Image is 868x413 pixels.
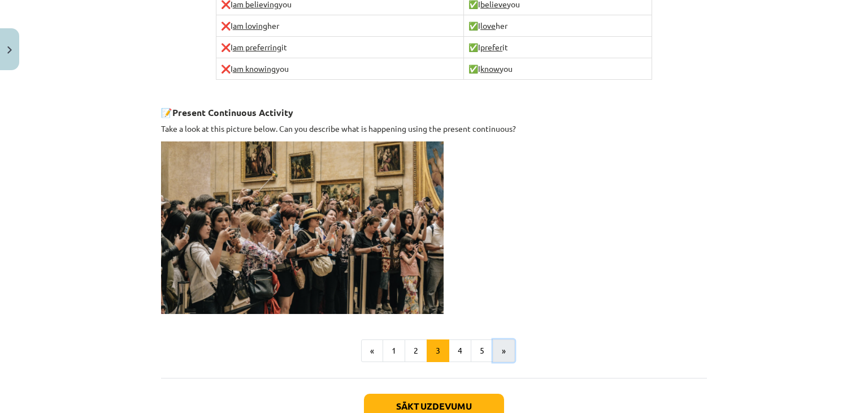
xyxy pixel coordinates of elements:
u: know [480,63,500,74]
u: am preferring [233,42,281,52]
span: ✅ [468,63,478,74]
u: love [480,20,496,31]
nav: Page navigation example [161,339,707,362]
h3: 📝 [161,98,707,119]
u: am knowing [233,63,276,74]
td: I her [464,15,652,37]
p: Take a look at this picture below. Can you describe what is happening using the present continuous? [161,123,707,135]
button: 3 [427,339,449,362]
button: « [361,339,383,362]
button: 1 [383,339,405,362]
u: prefer [480,42,502,52]
span: ❌ [221,63,231,74]
img: icon-close-lesson-0947bae3869378f0d4975bcd49f059093ad1ed9edebbc8119c70593378902aed.svg [7,46,12,54]
td: I it [464,37,652,58]
td: I her [216,15,464,37]
button: 2 [405,339,427,362]
td: I it [216,37,464,58]
td: I you [216,58,464,80]
u: am loving [233,20,267,31]
button: 4 [449,339,471,362]
button: 5 [471,339,493,362]
span: ❌ [221,20,231,31]
span: ❌ [221,42,231,52]
span: ✅ [468,42,478,52]
td: I you [464,58,652,80]
span: ✅ [468,20,478,31]
strong: Present Continuous Activity [172,106,293,118]
button: » [493,339,515,362]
